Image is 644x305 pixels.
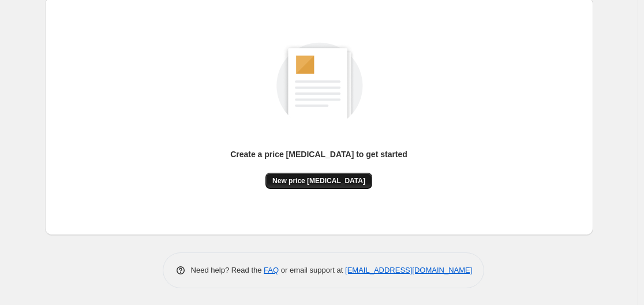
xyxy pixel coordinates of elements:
[279,266,345,274] span: or email support at
[264,266,279,274] a: FAQ
[191,266,264,274] span: Need help? Read the
[345,266,472,274] a: [EMAIL_ADDRESS][DOMAIN_NAME]
[272,176,365,185] span: New price [MEDICAL_DATA]
[230,148,407,160] p: Create a price [MEDICAL_DATA] to get started
[265,173,372,189] button: New price [MEDICAL_DATA]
